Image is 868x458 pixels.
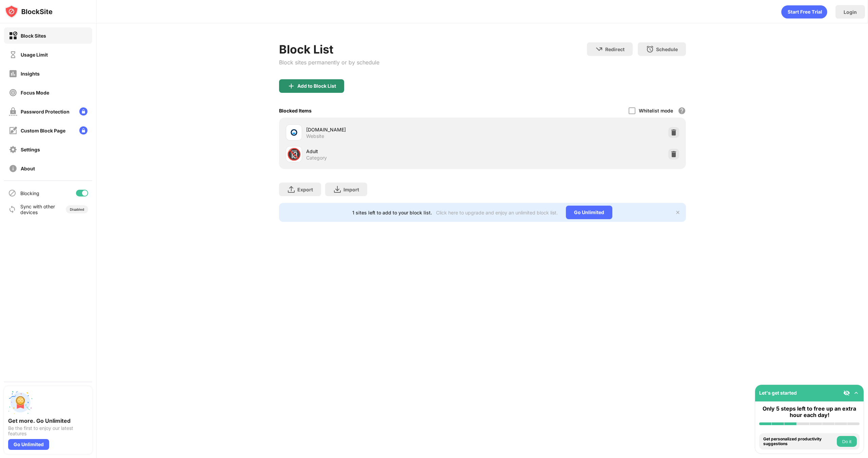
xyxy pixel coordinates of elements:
img: eye-not-visible.svg [843,390,850,396]
div: Whitelist mode [639,108,673,113]
img: blocking-icon.svg [8,189,16,197]
div: Import [343,187,359,192]
div: Website [306,133,324,139]
img: sync-icon.svg [8,205,16,213]
div: Get more. Go Unlimited [8,417,88,424]
div: 🔞 [287,147,301,161]
img: time-usage-off.svg [9,50,17,59]
div: Go Unlimited [8,439,49,450]
img: block-on.svg [9,32,17,40]
div: Schedule [656,46,678,52]
img: password-protection-off.svg [9,107,17,116]
div: Focus Mode [21,90,49,96]
img: push-unlimited.svg [8,390,33,415]
div: Export [297,187,313,192]
img: customize-block-page-off.svg [9,126,17,135]
img: settings-off.svg [9,145,17,154]
div: Category [306,155,327,161]
div: Click here to upgrade and enjoy an unlimited block list. [436,210,558,215]
img: lock-menu.svg [79,126,87,134]
div: [DOMAIN_NAME] [306,126,482,133]
div: About [21,166,35,171]
div: Blocking [20,190,39,196]
div: Go Unlimited [566,206,612,219]
div: Block Sites [21,33,46,39]
div: Password Protection [21,109,70,114]
img: focus-off.svg [9,88,17,97]
div: Adult [306,148,482,155]
div: animation [781,5,827,19]
img: logo-blocksite.svg [5,5,53,18]
div: Let's get started [759,390,797,396]
div: Blocked Items [279,108,312,113]
div: Sync with other devices [20,204,55,215]
img: omni-setup-toggle.svg [853,390,860,396]
div: Settings [21,147,40,152]
img: x-button.svg [675,210,680,215]
div: Usage Limit [21,52,48,58]
div: Block List [279,42,379,56]
img: insights-off.svg [9,69,17,78]
div: 1 sites left to add to your block list. [352,210,432,215]
img: lock-menu.svg [79,107,87,116]
div: Get personalized productivity suggestions [763,437,835,446]
div: Only 5 steps left to free up an extra hour each day! [759,405,860,418]
button: Do it [837,436,857,447]
div: Disabled [70,207,84,211]
div: Add to Block List [297,83,336,89]
div: Be the first to enjoy our latest features [8,425,88,436]
div: Insights [21,71,40,77]
div: Redirect [605,46,625,52]
div: Login [844,9,857,15]
img: about-off.svg [9,164,17,173]
div: Custom Block Page [21,128,65,133]
div: Block sites permanently or by schedule [279,59,379,66]
img: favicons [290,128,298,137]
